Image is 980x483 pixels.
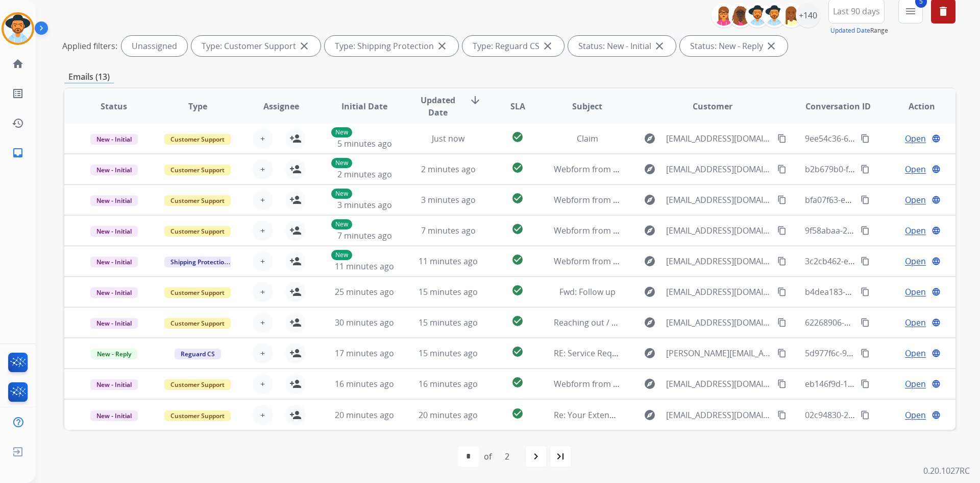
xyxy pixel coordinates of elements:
span: 02c94830-2cc1-46df-976d-e450a9693304 [805,409,960,421]
mat-icon: language [932,318,941,327]
span: Subject [572,100,602,112]
div: +140 [796,3,820,28]
span: Customer [693,100,732,112]
div: Type: Reguard CS [462,36,564,56]
span: 7 minutes ago [421,225,476,236]
span: + [260,378,265,390]
mat-icon: content_copy [777,165,787,174]
span: 11 minutes ago [419,256,478,267]
mat-icon: close [298,40,310,52]
span: 30 minutes ago [335,317,394,328]
span: Customer Support [164,379,231,390]
mat-icon: check_circle [511,346,524,358]
span: [EMAIL_ADDRESS][DOMAIN_NAME] [666,286,771,298]
span: 5 minutes ago [337,138,392,149]
span: Type [188,100,207,112]
span: Webform from [EMAIL_ADDRESS][DOMAIN_NAME] on [DATE] [554,164,785,175]
mat-icon: person_add [289,378,302,390]
mat-icon: history [12,117,24,129]
span: New - Reply [91,349,137,359]
button: + [253,190,273,210]
span: Status [101,100,127,112]
span: New - Initial [90,165,138,175]
mat-icon: close [542,40,554,52]
mat-icon: content_copy [861,134,870,143]
span: New - Initial [90,318,138,329]
button: + [253,282,273,302]
span: Conversation ID [805,100,871,112]
mat-icon: content_copy [861,410,870,420]
img: avatar [4,14,32,43]
span: + [260,132,265,145]
span: New - Initial [90,134,138,145]
span: Assignee [263,100,299,112]
mat-icon: language [932,349,941,358]
mat-icon: content_copy [861,287,870,296]
span: Reguard CS [175,349,221,359]
span: [PERSON_NAME][EMAIL_ADDRESS][PERSON_NAME][PERSON_NAME][DOMAIN_NAME] [666,347,771,359]
mat-icon: list_alt [12,87,24,100]
mat-icon: check_circle [511,192,524,204]
span: Open [905,255,926,267]
span: 15 minutes ago [419,348,478,359]
p: New [331,219,352,229]
span: [EMAIL_ADDRESS][DOMAIN_NAME] [666,378,771,390]
mat-icon: content_copy [777,318,787,327]
button: + [253,251,273,271]
mat-icon: content_copy [777,226,787,235]
span: Webform from [EMAIL_ADDRESS][DOMAIN_NAME] on [DATE] [554,194,785,205]
span: Webform from [EMAIL_ADDRESS][DOMAIN_NAME] on [DATE] [554,378,785,389]
button: + [253,128,273,149]
span: [EMAIL_ADDRESS][DOMAIN_NAME] [666,163,771,175]
span: [EMAIL_ADDRESS][DOMAIN_NAME] [666,316,771,329]
p: New [331,189,352,199]
mat-icon: language [932,379,941,388]
span: Open [905,316,926,329]
span: Reaching out / following up [554,317,658,328]
mat-icon: language [932,410,941,420]
span: Open [905,163,926,175]
span: [EMAIL_ADDRESS][DOMAIN_NAME] [666,255,771,267]
span: 7 minutes ago [337,230,392,241]
mat-icon: content_copy [777,257,787,266]
span: [EMAIL_ADDRESS][DOMAIN_NAME] [666,194,771,206]
button: + [253,312,273,333]
span: 62268906-2f30-4dbd-ac79-83d75540deb8 [805,317,963,328]
mat-icon: check_circle [511,131,524,143]
mat-icon: content_copy [777,410,787,420]
span: Open [905,286,926,298]
mat-icon: check_circle [511,223,524,235]
mat-icon: explore [644,347,656,359]
div: of [484,450,492,463]
mat-icon: explore [644,286,656,298]
span: RE: Service Request [554,348,629,359]
span: + [260,316,265,329]
mat-icon: explore [644,163,656,175]
mat-icon: person_add [289,347,302,359]
span: Open [905,347,926,359]
mat-icon: close [765,40,777,52]
span: 25 minutes ago [335,286,394,297]
div: Unassigned [121,36,187,56]
span: 5d977f6c-96f9-4581-a781-b218e42dfe12 [805,348,957,359]
span: 16 minutes ago [335,378,394,389]
mat-icon: content_copy [777,349,787,358]
span: Just now [432,133,464,144]
span: Range [830,26,888,35]
span: New - Initial [90,379,138,390]
span: Webform from [EMAIL_ADDRESS][DOMAIN_NAME] on [DATE] [554,256,785,267]
mat-icon: content_copy [777,195,787,204]
span: bfa07f63-e594-4151-8c08-24bd54b33ad9 [805,194,960,205]
span: 16 minutes ago [419,378,478,389]
mat-icon: explore [644,224,656,237]
p: Applied filters: [62,40,117,52]
mat-icon: content_copy [777,379,787,388]
mat-icon: language [932,134,941,143]
mat-icon: content_copy [861,226,870,235]
mat-icon: explore [644,378,656,390]
p: Emails (13) [64,71,114,83]
span: 9ee54c36-6b49-40c7-9056-b4f6de64f9bd [805,133,960,144]
mat-icon: check_circle [511,315,524,327]
div: Status: New - Reply [680,36,788,56]
span: New - Initial [90,257,138,267]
